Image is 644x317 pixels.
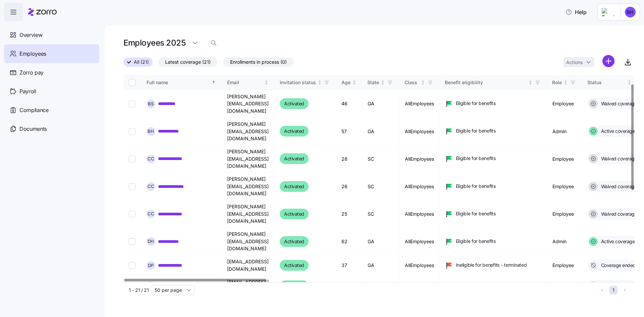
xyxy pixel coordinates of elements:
[599,155,637,162] span: Waived coverage
[336,276,362,296] td: 69
[211,80,216,85] div: Sorted ascending
[456,155,496,162] span: Eligible for benefits
[399,118,440,145] td: AllEmployees
[147,79,210,86] div: Full name
[4,25,99,44] a: Overview
[602,55,614,67] svg: add icon
[563,80,568,85] div: Not sorted
[445,79,527,86] div: Benefit eligibility
[588,79,626,86] div: Status
[222,200,274,228] td: [PERSON_NAME][EMAIL_ADDRESS][DOMAIN_NAME]
[19,31,42,39] span: Overview
[362,228,399,255] td: GA
[598,286,606,295] button: Previous page
[399,276,440,296] td: AllEmployees
[129,238,136,245] input: Select record 6
[625,7,636,17] img: d44be869080355a1261c430a96e2ff44
[456,238,496,245] span: Eligible for benefits
[148,263,154,268] span: D P
[405,79,420,86] div: Class
[284,261,304,269] span: Activated
[599,183,637,190] span: Waived coverage
[547,255,582,276] td: Employee
[547,228,582,255] td: Admin
[222,145,274,173] td: [PERSON_NAME][EMAIL_ADDRESS][DOMAIN_NAME]
[222,75,274,90] th: EmailNot sorted
[4,119,99,138] a: Documents
[148,102,154,106] span: B S
[336,173,362,200] td: 26
[528,80,533,85] div: Not sorted
[222,228,274,255] td: [PERSON_NAME][EMAIL_ADDRESS][DOMAIN_NAME]
[599,100,637,107] span: Waived coverage
[563,57,594,67] button: Actions
[134,58,149,66] span: All (21)
[599,211,637,217] span: Waived coverage
[222,90,274,118] td: [PERSON_NAME][EMAIL_ADDRESS][DOMAIN_NAME]
[362,255,399,276] td: GA
[19,50,46,58] span: Employees
[362,276,399,296] td: GA
[148,184,154,189] span: C C
[284,100,304,108] span: Activated
[129,183,136,190] input: Select record 4
[284,182,304,191] span: Activated
[547,90,582,118] td: Employee
[4,63,99,82] a: Zorro pay
[19,87,36,96] span: Payroll
[602,8,615,16] img: Employer logo
[362,118,399,145] td: GA
[566,60,583,65] span: Actions
[336,228,362,255] td: 62
[129,211,136,217] input: Select record 5
[264,80,269,85] div: Not sorted
[317,80,322,85] div: Not sorted
[599,238,635,245] span: Active coverage
[456,210,496,217] span: Eligible for benefits
[336,90,362,118] td: 46
[123,38,185,48] h1: Employees 2025
[547,118,582,145] td: Admin
[362,200,399,228] td: SC
[456,100,496,107] span: Eligible for benefits
[609,286,618,295] button: 1
[341,79,351,86] div: Age
[547,200,582,228] td: Employee
[129,100,136,107] input: Select record 1
[4,44,99,63] a: Employees
[274,75,336,90] th: Invitation statusNot sorted
[148,239,154,244] span: D H
[560,5,592,19] button: Help
[336,200,362,228] td: 25
[165,58,211,66] span: Latest coverage (21)
[4,82,99,101] a: Payroll
[129,128,136,135] input: Select record 2
[222,173,274,200] td: [PERSON_NAME][EMAIL_ADDRESS][DOMAIN_NAME]
[336,118,362,145] td: 57
[141,75,222,90] th: Full nameSorted ascending
[230,58,287,66] span: Enrollments in process (0)
[129,287,149,294] span: 1 - 21 / 21
[456,183,496,190] span: Eligible for benefits
[222,276,274,296] td: [EMAIL_ADDRESS][DOMAIN_NAME]
[547,75,582,90] th: RoleNot sorted
[148,129,154,134] span: B H
[399,90,440,118] td: AllEmployees
[148,212,154,216] span: C C
[399,75,440,90] th: ClassNot sorted
[352,80,357,85] div: Not sorted
[440,75,547,90] th: Benefit eligibilityNot sorted
[284,155,304,163] span: Activated
[456,127,496,134] span: Eligible for benefits
[129,262,136,269] input: Select record 7
[368,79,379,86] div: State
[399,200,440,228] td: AllEmployees
[129,79,136,86] input: Select all records
[19,68,44,77] span: Zorro pay
[227,79,263,86] div: Email
[280,79,316,86] div: Invitation status
[599,262,636,269] span: Coverage ended
[284,210,304,218] span: Activated
[19,106,49,114] span: Compliance
[362,90,399,118] td: GA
